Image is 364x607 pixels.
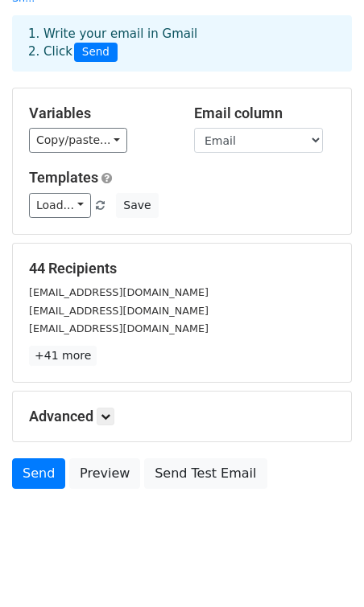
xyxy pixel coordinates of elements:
[283,530,364,607] iframe: Chat Widget
[29,260,335,277] h5: 44 Recipients
[116,193,158,218] button: Save
[29,286,209,298] small: [EMAIL_ADDRESS][DOMAIN_NAME]
[12,458,65,489] a: Send
[29,408,335,425] h5: Advanced
[69,458,140,489] a: Preview
[29,128,127,153] a: Copy/paste...
[29,193,91,218] a: Load...
[194,105,335,122] h5: Email column
[29,346,97,366] a: +41 more
[29,322,209,334] small: [EMAIL_ADDRESS][DOMAIN_NAME]
[29,305,209,317] small: [EMAIL_ADDRESS][DOMAIN_NAME]
[74,43,118,62] span: Send
[29,105,170,122] h5: Variables
[16,25,348,62] div: 1. Write your email in Gmail 2. Click
[144,458,267,489] a: Send Test Email
[29,169,98,186] a: Templates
